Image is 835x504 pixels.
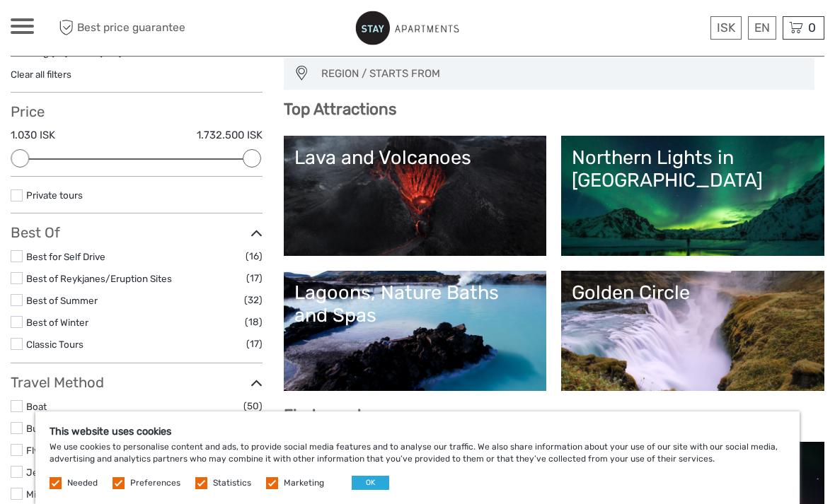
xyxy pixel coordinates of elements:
[315,62,807,86] button: REGION / STARTS FROM
[352,476,389,490] button: OK
[26,295,98,306] a: Best of Summer
[35,411,800,504] div: We use cookies to personalise content and ads, to provide social media features and to analyse ou...
[806,20,818,35] span: 0
[26,189,83,201] a: Private tours
[26,445,52,456] a: Flying
[748,16,776,40] div: EN
[245,314,263,330] span: (18)
[294,281,536,327] div: Lagoons, Nature Baths and Spas
[11,46,263,68] div: Showing ( ) out of ( ) tours
[294,146,536,245] a: Lava and Volcanoes
[26,317,88,328] a: Best of Winter
[67,477,98,489] label: Needed
[163,22,180,39] button: Open LiveChat chat widget
[572,281,814,380] a: Golden Circle
[11,128,55,143] label: 1.030 ISK
[55,16,214,40] span: Best price guarantee
[572,146,814,245] a: Northern Lights in [GEOGRAPHIC_DATA]
[26,467,75,478] a: Jeep / 4x4
[11,374,263,391] h3: Travel Method
[26,423,43,434] a: Bus
[26,339,83,350] a: Classic Tours
[572,146,814,192] div: Northern Lights in [GEOGRAPHIC_DATA]
[11,69,71,80] a: Clear all filters
[243,398,263,414] span: (50)
[284,406,388,425] b: Find your tour
[355,11,459,45] img: 801-99f4e115-ac62-49e2-8b0f-3d46981aaa15_logo_small.jpg
[284,100,396,119] b: Top Attractions
[50,426,785,438] h5: This website uses cookies
[11,224,263,241] h3: Best Of
[246,270,263,286] span: (17)
[294,146,536,169] div: Lava and Volcanoes
[11,103,263,120] h3: Price
[26,273,172,284] a: Best of Reykjanes/Eruption Sites
[20,25,160,36] p: We're away right now. Please check back later!
[294,281,536,380] a: Lagoons, Nature Baths and Spas
[130,477,180,489] label: Preferences
[246,336,263,352] span: (17)
[26,401,47,412] a: Boat
[197,128,263,143] label: 1.732.500 ISK
[572,281,814,304] div: Golden Circle
[213,477,251,489] label: Statistics
[246,248,263,264] span: (16)
[26,488,87,500] a: Mini Bus / Car
[284,477,324,489] label: Marketing
[26,251,105,262] a: Best for Self Drive
[244,292,263,308] span: (32)
[717,20,735,35] span: ISK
